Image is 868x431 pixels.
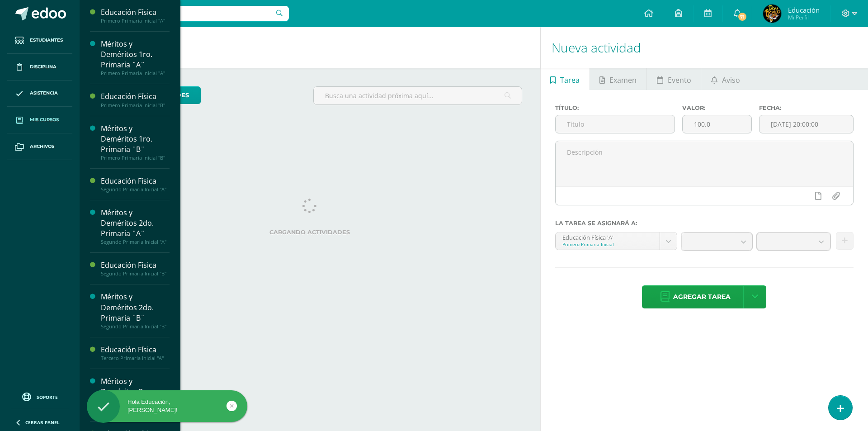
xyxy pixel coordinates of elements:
div: Segundo Primaria Inicial "B" [101,270,170,277]
input: Puntos máximos [683,115,751,133]
div: Educación Física [101,91,170,102]
a: Méritos y Deméritos 1ro. Primaria ¨B¨Primero Primaria Inicial "B" [101,123,170,161]
div: Primero Primaria Inicial "B" [101,155,170,161]
div: Méritos y Deméritos 3ro. Primaria ¨A¨ [101,376,170,407]
div: Segundo Primaria Inicial "B" [101,323,170,330]
span: Agregar tarea [673,286,731,308]
img: e848a06d305063da6e408c2e705eb510.png [763,5,781,23]
span: Cerrar panel [25,419,60,426]
div: Segundo Primaria Inicial "A" [101,239,170,245]
a: Examen [590,68,646,90]
span: Mi Perfil [788,14,820,21]
div: Méritos y Deméritos 2do. Primaria ¨A¨ [101,208,170,239]
a: Educación FísicaPrimero Primaria Inicial "B" [101,91,170,108]
span: Disciplina [30,63,57,71]
input: Título [556,115,675,133]
a: Tarea [541,68,590,90]
div: Educación Física 'A' [562,232,653,241]
a: Méritos y Deméritos 2do. Primaria ¨A¨Segundo Primaria Inicial "A" [101,208,170,245]
span: 71 [737,12,747,22]
div: Hola Educación, [PERSON_NAME]! [87,398,247,414]
a: Méritos y Deméritos 2do. Primaria ¨B¨Segundo Primaria Inicial "B" [101,292,170,329]
label: Cargando actividades [98,229,522,236]
a: Asistencia [7,81,72,107]
a: Educación FísicaSegundo Primaria Inicial "B" [101,260,170,277]
a: Méritos y Deméritos 1ro. Primaria ¨A¨Primero Primaria Inicial "A" [101,39,170,76]
div: Méritos y Deméritos 1ro. Primaria ¨B¨ [101,123,170,155]
a: Aviso [701,68,750,90]
input: Busca un usuario... [85,6,289,21]
a: Soporte [11,390,69,403]
span: Estudiantes [30,37,63,44]
a: Educación FísicaSegundo Primaria Inicial "A" [101,176,170,193]
label: Valor: [682,104,751,111]
div: Educación Física [101,176,170,186]
a: Educación FísicaPrimero Primaria Inicial "A" [101,7,170,24]
div: Segundo Primaria Inicial "A" [101,186,170,193]
div: Educación Física [101,345,170,355]
div: Primero Primaria Inicial "A" [101,18,170,24]
span: Educación [788,5,820,14]
input: Fecha de entrega [759,115,853,133]
span: Asistencia [30,90,58,97]
span: Soporte [37,394,58,400]
div: Educación Física [101,7,170,18]
label: La tarea se asignará a: [555,220,854,227]
h1: Nueva actividad [552,27,857,68]
a: Estudiantes [7,27,72,54]
div: Méritos y Deméritos 2do. Primaria ¨B¨ [101,292,170,323]
a: Disciplina [7,54,72,81]
a: Méritos y Deméritos 3ro. Primaria ¨A¨Tercero Primaria Inicial "A" [101,376,170,414]
h1: Actividades [90,27,529,68]
a: Educación FísicaTercero Primaria Inicial "A" [101,345,170,361]
span: Evento [668,69,691,91]
span: Archivos [30,143,54,150]
div: Educación Física [101,260,170,270]
label: Fecha: [759,104,854,111]
div: Méritos y Deméritos 1ro. Primaria ¨A¨ [101,39,170,70]
span: Tarea [560,69,580,91]
div: Primero Primaria Inicial [562,241,653,247]
a: Educación Física 'A'Primero Primaria Inicial [556,232,677,250]
input: Busca una actividad próxima aquí... [314,87,521,104]
a: Mis cursos [7,107,72,133]
div: Tercero Primaria Inicial "A" [101,355,170,361]
span: Mis cursos [30,116,59,123]
span: Examen [609,69,637,91]
div: Primero Primaria Inicial "B" [101,102,170,109]
span: Aviso [722,69,740,91]
a: Archivos [7,133,72,160]
label: Título: [555,104,675,111]
a: Evento [647,68,701,90]
div: Primero Primaria Inicial "A" [101,70,170,76]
